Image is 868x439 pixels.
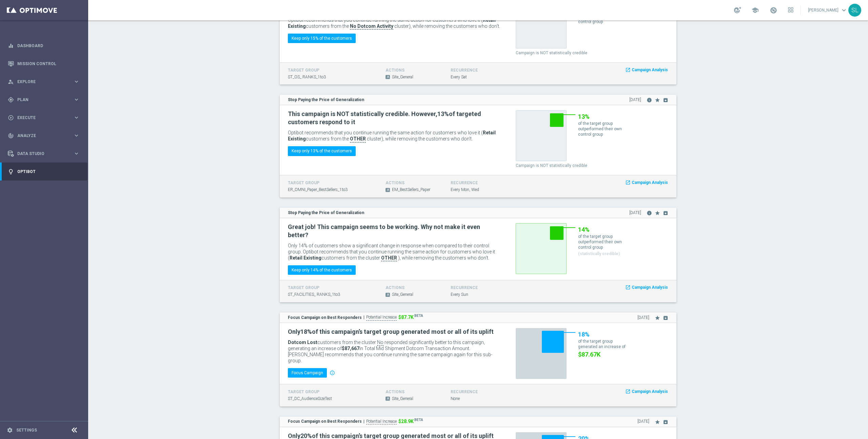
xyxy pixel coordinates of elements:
div: Optibot [8,163,80,180]
i: gps_fixed [8,97,14,103]
h2: 18% [578,330,626,339]
b: OTHER [381,255,397,261]
h4: recurrence [451,68,506,73]
button: info [647,94,652,103]
span: ST_FACILITIES_ RANKS_1to3 [288,292,340,298]
h2: This campaign is NOT statistically credible. However, of targeted customers respond to it [288,110,500,126]
i: archive [663,210,668,216]
span: customers from the cluster [288,340,376,345]
strong: Stop Paying the Price of Generalization [288,210,364,215]
a: Dashboard [17,37,80,55]
button: archive [661,312,668,321]
p: of the target group generated an increase of [578,339,626,349]
b: 18% [300,328,312,335]
h4: target group [288,389,375,394]
button: Data Studio keyboard_arrow_right [7,151,80,156]
h2: Great job! This campaign seems to be working. Why not make it even better? [288,223,500,239]
span: Campaign Analysis [632,67,668,73]
span: Every Sun [451,292,468,298]
b: $87,667 [342,346,359,351]
button: Keep only 15% of the customers [288,34,356,43]
h2: 13% [578,113,626,121]
span: Explore [17,80,73,84]
i: equalizer [8,43,14,49]
strong: Focus Campaign on Best Responders [288,419,362,424]
span: Campaign Analysis [632,180,668,186]
span: [DATE] [637,315,649,321]
span: Every Sat [451,74,467,80]
span: responded significantly better to this campaign, generating an increase of in Total Mid Shipment ... [288,340,492,363]
span: BETA [414,417,423,423]
span: Execute [17,116,73,120]
button: archive [661,207,668,216]
i: info_outline [328,369,337,377]
span: Site_General [392,396,413,402]
b: No Dotcom Activity [350,23,393,29]
h4: target group [288,180,375,185]
h4: actions [386,68,440,73]
h2: $87.67K [578,350,626,359]
span: school [751,6,759,14]
div: SL [848,4,861,17]
i: launch [625,67,631,73]
span: ST_DC_AudienceSizeTest [288,396,332,402]
i: keyboard_arrow_right [73,96,80,103]
button: play_circle_outline Execute keyboard_arrow_right [7,115,80,120]
span: A [386,397,390,401]
i: info [647,210,652,216]
button: Keep only 13% of the customers [288,146,356,156]
i: star [655,419,660,425]
button: Mission Control [7,61,80,66]
b: OTHER [350,136,366,141]
i: star [655,210,660,216]
i: archive [663,315,668,321]
span: [DATE] [637,419,649,424]
div: Data Studio [8,151,73,157]
strong: Focus Campaign on Best Responders [288,315,362,320]
span: Site_General [392,74,413,80]
button: star [655,416,660,425]
i: person_search [8,79,14,85]
span: BETA [414,313,423,319]
button: gps_fixed Plan keyboard_arrow_right [7,97,80,102]
h2: Only of this campaign’s target group generated most or all of its uplift [288,328,500,336]
span: ), while removing the customers who don’t. [398,255,489,261]
i: archive [663,97,668,103]
span: No [377,340,383,345]
h4: recurrence [451,285,506,290]
i: star [655,97,660,103]
i: keyboard_arrow_right [73,132,80,139]
a: Optibot [17,163,80,180]
div: Mission Control [8,55,80,73]
span: ST_OS_ RANKS_1to3 [288,74,326,80]
h4: actions [386,389,440,394]
button: star [653,207,660,216]
div: Plan [8,97,73,103]
span: | [363,419,364,425]
button: star [653,94,660,103]
button: Keep only 14% of the customers [288,265,356,275]
i: archive [663,419,668,425]
span: Data Studio [17,152,73,156]
div: Dashboard [8,37,80,55]
p: Campaign is NOT statistically credible [516,163,668,168]
p: of the target group outperformed their own control group [578,121,626,137]
button: lightbulb Optibot [7,169,80,174]
button: star [655,312,660,321]
span: keyboard_arrow_down [840,6,848,14]
button: equalizer Dashboard [7,43,80,49]
button: archive [661,94,668,103]
i: keyboard_arrow_right [73,78,80,85]
strong: Stop Paying the Price of Generalization [288,97,364,102]
span: ER_OMNI_Paper_BestSellers_1to3 [288,187,348,193]
div: Explore [8,79,73,85]
a: [PERSON_NAME]keyboard_arrow_down [807,5,848,15]
div: Analyze [8,133,73,139]
button: archive [661,416,668,425]
span: [DATE] [629,97,641,103]
h4: actions [386,180,440,185]
button: track_changes Analyze keyboard_arrow_right [7,133,80,138]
